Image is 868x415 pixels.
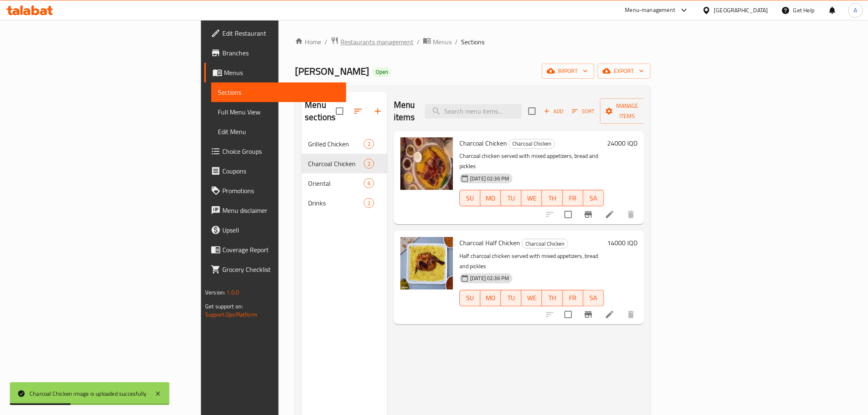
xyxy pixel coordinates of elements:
span: FR [566,192,580,204]
button: TU [501,190,521,206]
span: Sort sections [348,101,368,121]
div: Charcoal Chicken image is uploaded succesfully [30,389,146,398]
span: 2 [364,199,374,207]
span: FR [566,292,580,304]
span: TU [504,192,518,204]
button: Branch-specific-item [578,205,598,224]
img: Charcoal Chicken [400,137,453,190]
div: [GEOGRAPHIC_DATA] [714,6,768,15]
span: Add item [541,105,567,118]
a: Coupons [204,161,346,181]
span: SA [587,192,601,204]
span: Menus [224,68,339,78]
button: TU [501,290,521,306]
p: Half charcoal chicken served with mixed appetizers, bread and pickles [459,251,604,271]
a: Menus [423,36,452,47]
span: Manage items [607,101,649,121]
span: Open [372,68,391,75]
button: SU [459,290,480,306]
img: Charcoal Half Chicken [400,237,453,290]
h6: 14000 IQD [607,237,637,249]
span: Charcoal Half Chicken [459,237,520,249]
button: Manage items [600,98,655,124]
span: Full Menu View [218,107,339,117]
div: Grilled Chicken2 [302,134,387,154]
span: [DATE] 02:36 PM [467,274,512,282]
a: Branches [204,43,346,63]
a: Edit menu item [605,310,614,319]
div: items [364,178,374,188]
span: Select all sections [331,103,348,120]
button: export [598,64,651,79]
a: Full Menu View [211,102,346,122]
input: search [425,104,522,119]
li: / [455,37,458,47]
span: Select to update [560,306,577,323]
a: Sections [211,82,346,102]
span: Upsell [222,225,339,235]
div: Oriental6 [302,173,387,193]
button: SU [459,190,480,206]
span: Drinks [308,198,363,208]
div: items [364,198,374,208]
span: TH [545,192,559,204]
a: Edit Menu [211,122,346,141]
p: Charcoal chicken served with mixed appetizers, bread and pickles [459,151,604,171]
span: Charcoal Chicken [308,159,363,169]
span: Edit Menu [218,127,339,137]
span: Sort [572,107,595,116]
span: Restaurants management [340,37,413,47]
span: export [604,66,644,76]
a: Promotions [204,181,346,201]
button: SA [583,290,604,306]
span: [DATE] 02:36 PM [467,175,512,182]
span: Add [543,107,565,116]
span: Sort items [567,105,600,118]
button: Add section [368,101,388,121]
span: Charcoal Chicken [509,139,555,148]
span: Charcoal Chicken [522,239,568,249]
span: Oriental [308,178,363,188]
span: Sections [461,37,484,47]
nav: Menu sections [302,131,387,216]
span: MO [484,192,498,204]
button: MO [480,190,501,206]
span: Coupons [222,166,339,176]
span: SA [587,292,601,304]
button: delete [621,205,641,224]
a: Menus [204,63,346,82]
span: Choice Groups [222,146,339,156]
span: Menu disclaimer [222,205,339,215]
span: MO [484,292,498,304]
span: WE [525,192,539,204]
span: TU [504,292,518,304]
button: WE [521,190,542,206]
span: Menus [433,37,452,47]
span: 2 [364,160,374,168]
span: Select section [523,103,541,120]
button: Sort [570,105,597,118]
span: WE [525,292,539,304]
span: Version: [205,287,225,298]
div: Charcoal Chicken [522,239,568,249]
a: Choice Groups [204,141,346,161]
nav: breadcrumb [295,36,650,47]
span: Promotions [222,186,339,196]
div: Charcoal Chicken2 [302,154,387,173]
span: Branches [222,48,339,58]
span: Grilled Chicken [308,139,363,149]
div: items [364,139,374,149]
div: items [364,159,374,169]
span: Get support on: [205,301,243,312]
button: Branch-specific-item [578,305,598,324]
a: Edit menu item [605,210,614,219]
a: Support.OpsPlatform [205,309,257,320]
span: A [854,6,857,15]
span: Grocery Checklist [222,265,339,274]
button: import [542,64,594,79]
a: Upsell [204,220,346,240]
button: MO [480,290,501,306]
span: Select to update [560,206,577,223]
span: Edit Restaurant [222,28,339,38]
